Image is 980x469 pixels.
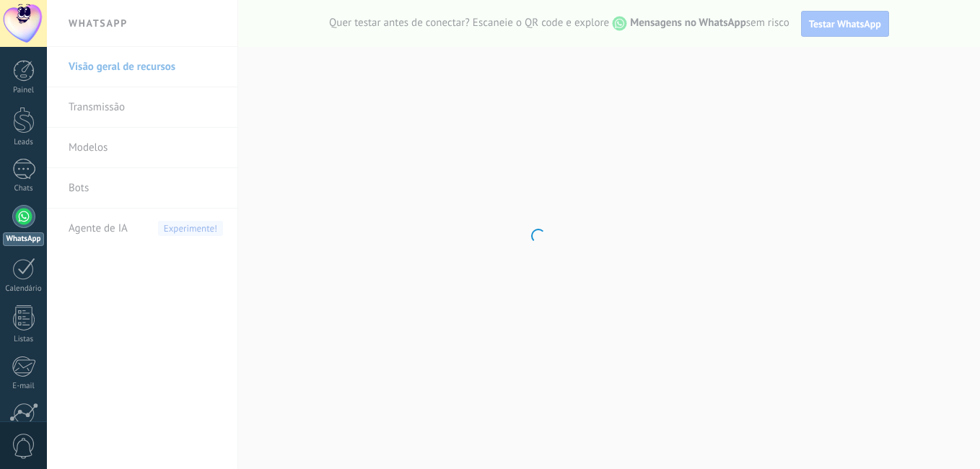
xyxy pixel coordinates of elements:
[3,86,45,95] div: Painel
[3,232,44,246] div: WhatsApp
[3,382,45,391] div: E-mail
[3,184,45,193] div: Chats
[3,335,45,344] div: Listas
[3,138,45,147] div: Leads
[3,284,45,294] div: Calendário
